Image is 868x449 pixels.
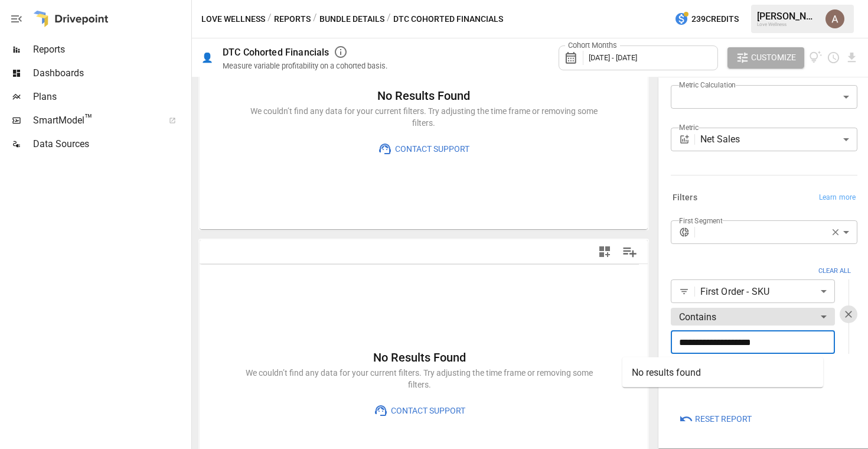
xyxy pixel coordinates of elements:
[589,53,637,62] span: [DATE] - [DATE]
[223,47,329,58] div: DTC Cohorted Financials
[84,112,93,126] span: ™
[242,348,596,367] h6: No Results Found
[33,43,189,57] span: Reports
[825,9,844,28] img: Arielle Sanders
[757,11,818,22] div: [PERSON_NAME]
[679,122,699,132] label: Metric
[622,362,823,383] li: No results found
[691,12,739,27] span: 239 Credits
[679,216,723,226] label: First Segment
[818,2,851,35] button: Arielle Sanders
[809,47,823,69] button: View documentation
[370,138,478,160] button: Contact Support
[247,105,601,129] p: We couldn’t find any data for your current filters. Try adjusting the time frame or removing some...
[201,52,213,63] div: 👤
[616,239,643,265] button: Manage Columns
[819,192,856,204] span: Learn more
[267,12,272,27] div: /
[392,142,469,157] span: Contact Support
[366,400,474,421] button: Contact Support
[671,305,835,328] div: Contains
[388,404,465,418] span: Contact Support
[242,367,596,391] p: We couldn’t find any data for your current filters. Try adjusting the time frame or removing some...
[274,12,311,27] button: Reports
[223,61,387,70] div: Measure variable profitability on a cohorted basis.
[313,12,317,27] div: /
[33,66,189,80] span: Dashboards
[751,50,796,65] span: Customize
[700,128,857,151] div: Net Sales
[33,137,189,151] span: Data Sources
[33,113,156,128] span: SmartModel
[247,86,601,105] h6: No Results Found
[679,80,736,90] label: Metric Calculation
[319,12,384,27] button: Bundle Details
[673,191,697,204] h6: Filters
[387,12,391,27] div: /
[201,12,265,27] button: Love Wellness
[671,408,760,430] button: Reset Report
[33,90,189,104] span: Plans
[757,22,818,27] div: Love Wellness
[695,412,752,427] span: Reset Report
[827,51,840,64] button: Schedule report
[565,40,620,51] label: Cohort Months
[670,8,743,30] button: 239Credits
[845,51,859,64] button: Download report
[700,285,816,298] span: First Order - SKU
[812,263,857,280] button: Clear ALl
[727,47,804,69] button: Customize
